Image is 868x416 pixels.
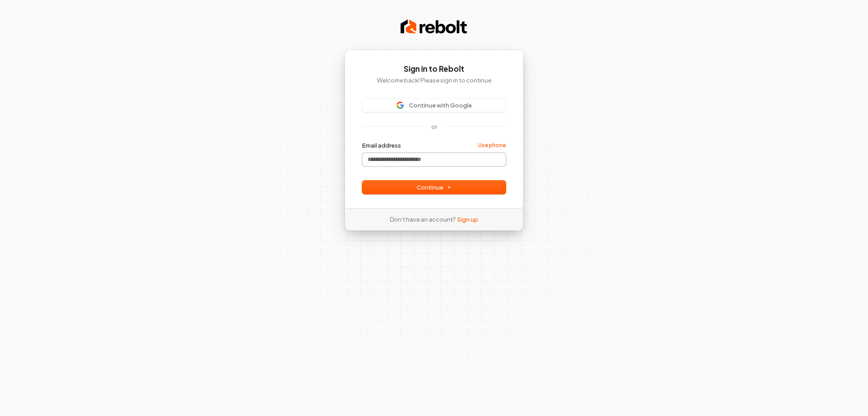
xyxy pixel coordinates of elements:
[478,142,506,149] a: Use phone
[362,141,401,149] label: Email address
[362,99,506,112] button: Sign in with GoogleContinue with Google
[401,18,467,36] img: Rebolt Logo
[417,183,451,191] span: Continue
[362,76,506,84] p: Welcome back! Please sign in to continue
[362,181,506,194] button: Continue
[409,101,472,109] span: Continue with Google
[397,102,404,109] img: Sign in with Google
[431,123,437,131] p: or
[390,215,455,223] span: Don’t have an account?
[362,64,506,74] h1: Sign in to Rebolt
[457,215,478,223] a: Sign up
